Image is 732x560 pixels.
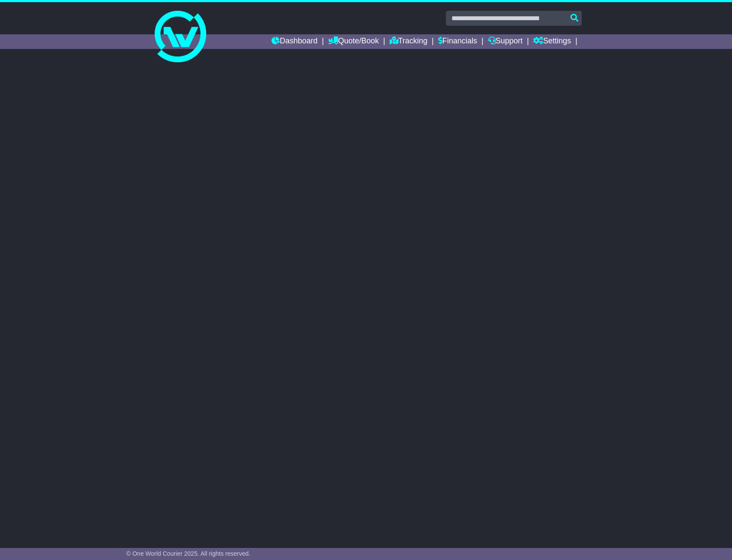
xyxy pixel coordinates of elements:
a: Support [488,34,523,49]
a: Tracking [390,34,427,49]
a: Dashboard [271,34,317,49]
a: Financials [438,34,477,49]
a: Settings [533,34,571,49]
a: Quote/Book [328,34,379,49]
span: © One World Courier 2025. All rights reserved. [126,550,250,557]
